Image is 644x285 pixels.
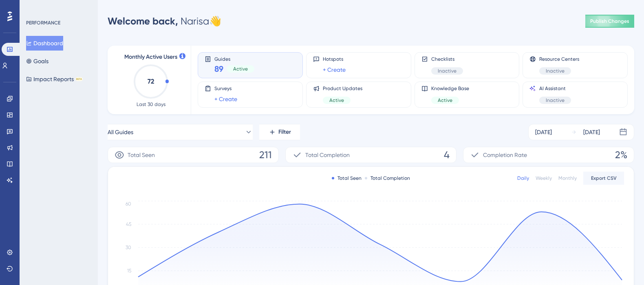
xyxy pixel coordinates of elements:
span: Surveys [214,85,237,92]
div: Narisa 👋 [108,15,221,28]
div: Monthly [558,175,577,181]
span: Guides [214,56,254,62]
span: Active [438,97,452,104]
span: 211 [259,148,272,161]
span: 4 [444,148,450,161]
span: Checklists [431,56,463,62]
button: Dashboard [26,36,63,51]
span: Total Completion [305,150,350,160]
span: Publish Changes [590,18,629,24]
span: Filter [278,127,291,137]
div: PERFORMANCE [26,20,60,26]
span: Active [233,66,248,72]
span: Hotspots [323,56,346,62]
span: Resource Centers [539,56,579,62]
span: Active [329,97,344,104]
span: 2% [615,148,627,161]
span: Inactive [546,97,565,104]
tspan: 60 [126,201,131,207]
button: All Guides [108,124,253,140]
span: Knowledge Base [431,85,469,92]
span: 89 [214,63,223,75]
div: [DATE] [583,127,600,137]
span: Export CSV [591,175,617,181]
div: Weekly [536,175,552,181]
span: Inactive [546,68,565,74]
span: AI Assistant [539,85,571,92]
a: + Create [323,65,346,75]
span: Monthly Active Users [124,52,177,62]
button: Goals [26,54,49,68]
tspan: 30 [126,245,131,250]
span: Welcome back, [108,15,178,27]
span: Inactive [438,68,457,74]
button: Impact ReportsBETA [26,72,83,86]
span: All Guides [108,127,133,137]
a: + Create [214,94,237,104]
div: Total Seen [332,175,362,181]
button: Export CSV [583,172,624,185]
div: BETA [75,77,83,81]
div: [DATE] [535,127,552,137]
tspan: 15 [127,268,131,274]
span: Product Updates [323,85,362,92]
text: 72 [148,77,154,85]
div: Daily [517,175,529,181]
div: Total Completion [365,175,410,181]
span: Last 30 days [137,101,165,108]
span: Total Seen [128,150,155,160]
button: Filter [259,124,300,140]
tspan: 45 [126,221,131,227]
span: Completion Rate [483,150,527,160]
button: Publish Changes [585,15,634,28]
